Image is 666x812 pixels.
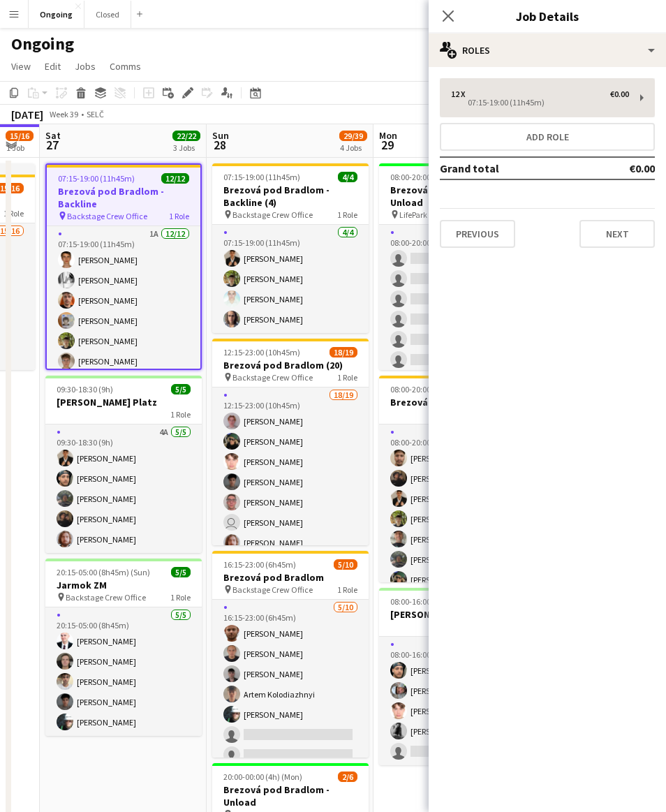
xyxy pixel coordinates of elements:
[169,211,189,221] span: 1 Role
[339,131,367,141] span: 29/39
[161,173,189,184] span: 12/12
[579,220,655,248] button: Next
[589,157,655,179] td: €0.00
[43,137,61,153] span: 27
[610,89,629,99] div: €0.00
[212,359,369,371] h3: Brezová pod Bradlom (20)
[338,172,357,182] span: 4/4
[379,129,397,142] span: Mon
[6,57,36,75] a: View
[46,109,81,119] span: Week 39
[212,225,369,333] app-card-role: 4/407:15-19:00 (11h45m)[PERSON_NAME][PERSON_NAME][PERSON_NAME][PERSON_NAME]
[212,571,369,584] h3: Brezová pod Bradlom
[390,384,451,394] span: 08:00-20:00 (12h)
[451,89,468,99] div: 12 x
[212,184,369,209] h3: Brezová pod Bradlom - Backline (4)
[337,584,357,595] span: 1 Role
[399,209,449,220] span: LifePark Sklad
[45,376,202,553] app-job-card: 09:30-18:30 (9h)5/5[PERSON_NAME] Platz1 Role4A5/509:30-18:30 (9h)[PERSON_NAME][PERSON_NAME][PERSO...
[57,384,113,394] span: 09:30-18:30 (9h)
[212,783,369,809] h3: Brezová pod Bradlom - Unload
[451,99,629,106] div: 07:15-19:00 (11h45m)
[338,772,357,782] span: 2/6
[440,123,655,151] button: Add role
[330,347,357,357] span: 18/19
[45,579,202,591] h3: Jarmok ZM
[66,592,146,603] span: Backstage Crew Office
[58,173,135,184] span: 07:15-19:00 (11h45m)
[340,142,367,153] div: 4 Jobs
[11,60,31,73] span: View
[47,185,200,210] h3: Brezová pod Bradlom - Backline
[377,137,397,153] span: 29
[3,208,24,219] span: 1 Role
[45,129,61,142] span: Sat
[45,163,202,370] app-job-card: 07:15-19:00 (11h45m)12/12Brezová pod Bradlom - Backline Backstage Crew Office1 Role1A12/1207:15-1...
[232,584,313,595] span: Backstage Crew Office
[223,559,296,570] span: 16:15-23:00 (6h45m)
[45,396,202,408] h3: [PERSON_NAME] Platz
[212,129,229,142] span: Sun
[171,567,191,577] span: 5/5
[379,396,535,408] h3: Brezová
[390,172,451,182] span: 08:00-20:00 (12h)
[45,425,202,553] app-card-role: 4A5/509:30-18:30 (9h)[PERSON_NAME][PERSON_NAME][PERSON_NAME][PERSON_NAME][PERSON_NAME]
[337,372,357,383] span: 1 Role
[173,142,200,153] div: 3 Jobs
[39,57,66,75] a: Edit
[379,637,535,765] app-card-role: 1I4/508:00-16:00 (8h)[PERSON_NAME][PERSON_NAME][PERSON_NAME][PERSON_NAME]
[223,172,300,182] span: 07:15-19:00 (11h45m)
[6,142,33,153] div: 1 Job
[212,387,369,804] app-card-role: 18/1912:15-23:00 (10h45m)[PERSON_NAME][PERSON_NAME][PERSON_NAME][PERSON_NAME][PERSON_NAME] [PERSO...
[84,1,131,28] button: Closed
[57,567,150,577] span: 20:15-05:00 (8h45m) (Sun)
[379,163,535,370] app-job-card: 08:00-20:00 (12h)0/6Brezová pod Bradlom - Unload LifePark Sklad1 Role0/608:00-20:00 (12h)
[171,384,191,394] span: 5/5
[212,339,369,545] app-job-card: 12:15-23:00 (10h45m)18/19Brezová pod Bradlom (20) Backstage Crew Office1 Role18/1912:15-23:00 (10...
[379,608,535,621] h3: [PERSON_NAME] Inn ZA
[337,209,357,220] span: 1 Role
[45,607,202,736] app-card-role: 5/520:15-05:00 (8h45m)[PERSON_NAME][PERSON_NAME][PERSON_NAME][PERSON_NAME][PERSON_NAME]
[379,184,535,209] h3: Brezová pod Bradlom - Unload
[47,226,200,496] app-card-role: 1A12/1207:15-19:00 (11h45m)[PERSON_NAME][PERSON_NAME][PERSON_NAME][PERSON_NAME][PERSON_NAME][PERS...
[212,163,369,333] app-job-card: 07:15-19:00 (11h45m)4/4Brezová pod Bradlom - Backline (4) Backstage Crew Office1 Role4/407:15-19:...
[69,57,101,75] a: Jobs
[11,108,43,121] div: [DATE]
[334,559,357,570] span: 5/10
[87,109,104,119] div: SELČ
[45,559,202,736] app-job-card: 20:15-05:00 (8h45m) (Sun)5/5Jarmok ZM Backstage Crew Office1 Role5/520:15-05:00 (8h45m)[PERSON_NA...
[75,60,96,73] span: Jobs
[110,60,141,73] span: Comms
[170,592,191,603] span: 1 Role
[440,157,589,179] td: Grand total
[223,772,302,782] span: 20:00-00:00 (4h) (Mon)
[6,131,34,141] span: 15/16
[379,588,535,765] app-job-card: 08:00-16:00 (8h)4/5[PERSON_NAME] Inn ZA1 Role1I4/508:00-16:00 (8h)[PERSON_NAME][PERSON_NAME][PERS...
[104,57,147,75] a: Comms
[223,347,300,357] span: 12:15-23:00 (10h45m)
[232,209,313,220] span: Backstage Crew Office
[67,211,147,221] span: Backstage Crew Office
[429,34,666,67] div: Roles
[212,551,369,758] app-job-card: 16:15-23:00 (6h45m)5/10Brezová pod Bradlom Backstage Crew Office1 Role5/1016:15-23:00 (6h45m)[PER...
[379,225,535,374] app-card-role: 0/608:00-20:00 (12h)
[45,60,61,73] span: Edit
[29,1,84,28] button: Ongoing
[170,409,191,420] span: 1 Role
[379,376,535,582] app-job-card: 08:00-20:00 (12h)14/24Brezová1 Role14/2408:00-20:00 (12h)[PERSON_NAME][PERSON_NAME][PERSON_NAME][...
[390,596,447,607] span: 08:00-16:00 (8h)
[232,372,313,383] span: Backstage Crew Office
[172,131,200,141] span: 22/22
[440,220,515,248] button: Previous
[210,137,229,153] span: 28
[429,7,666,25] h3: Job Details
